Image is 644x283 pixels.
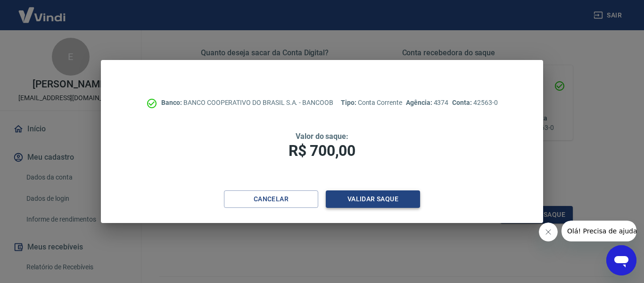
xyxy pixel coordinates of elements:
p: 4374 [406,98,448,108]
p: Conta Corrente [341,98,402,108]
span: Tipo: [341,99,358,106]
span: Olá! Precisa de ajuda? [6,7,79,14]
p: 42563-0 [452,98,497,108]
span: Banco: [161,99,183,106]
iframe: Botão para abrir a janela de mensagens [606,245,636,275]
span: Valor do saque: [296,132,348,141]
iframe: Fechar mensagem [539,223,558,241]
iframe: Mensagem da empresa [561,221,636,241]
button: Validar saque [326,190,420,208]
span: Agência: [406,99,434,106]
p: BANCO COOPERATIVO DO BRASIL S.A. - BANCOOB [161,98,333,108]
button: Cancelar [224,190,318,208]
span: Conta: [452,99,473,106]
span: R$ 700,00 [289,142,355,160]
